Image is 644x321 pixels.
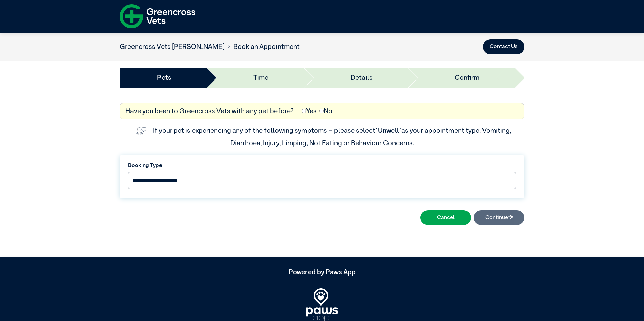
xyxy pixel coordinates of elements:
input: No [319,109,324,113]
nav: breadcrumb [120,42,300,52]
span: “Unwell” [375,127,401,134]
a: Pets [157,73,171,83]
li: Book an Appointment [225,42,300,52]
img: vet [133,125,149,138]
label: If your pet is experiencing any of the following symptoms – please select as your appointment typ... [153,127,513,146]
label: Booking Type [128,162,516,170]
a: Greencross Vets [PERSON_NAME] [120,43,225,50]
label: Have you been to Greencross Vets with any pet before? [125,106,294,116]
label: Yes [302,106,317,116]
h5: Powered by Paws App [120,268,524,276]
button: Contact Us [483,39,524,54]
input: Yes [302,109,306,113]
img: f-logo [120,2,195,31]
label: No [319,106,332,116]
button: Cancel [420,210,471,225]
